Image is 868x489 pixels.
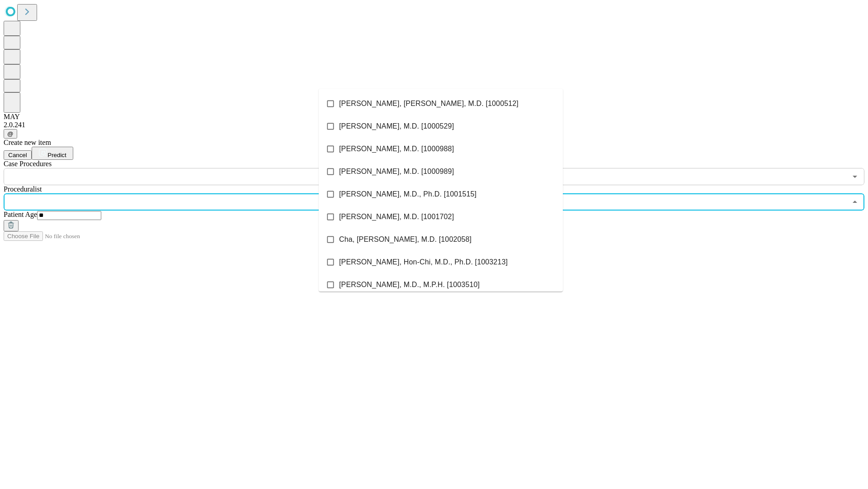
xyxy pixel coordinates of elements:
[32,147,73,160] button: Predict
[339,166,454,177] span: [PERSON_NAME], M.D. [1000989]
[339,189,476,200] span: [PERSON_NAME], M.D., Ph.D. [1001515]
[339,279,480,290] span: [PERSON_NAME], M.D., M.P.H. [1003510]
[8,152,27,158] span: Cancel
[339,121,454,132] span: [PERSON_NAME], M.D. [1000529]
[849,196,861,208] button: Close
[849,170,861,183] button: Open
[4,160,52,168] span: Scheduled Procedure
[4,113,864,121] div: MAY
[47,152,66,158] span: Predict
[4,139,51,146] span: Create new item
[4,129,17,139] button: @
[339,234,472,245] span: Cha, [PERSON_NAME], M.D. [1002058]
[4,185,42,193] span: Proceduralist
[4,150,32,160] button: Cancel
[339,257,508,268] span: [PERSON_NAME], Hon-Chi, M.D., Ph.D. [1003213]
[339,144,454,154] span: [PERSON_NAME], M.D. [1000988]
[4,211,37,218] span: Patient Age
[339,211,454,222] span: [PERSON_NAME], M.D. [1001702]
[339,98,519,109] span: [PERSON_NAME], [PERSON_NAME], M.D. [1000512]
[4,121,864,129] div: 2.0.241
[7,130,14,137] span: @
